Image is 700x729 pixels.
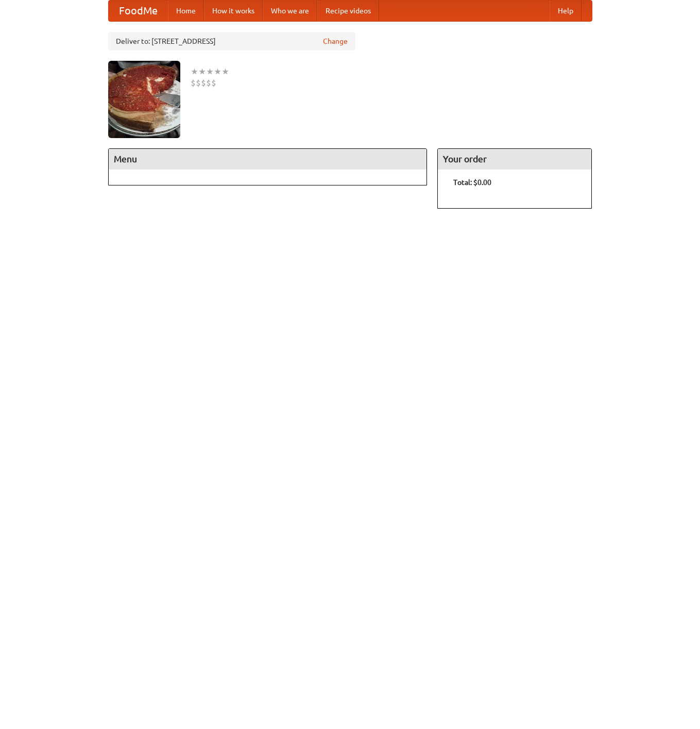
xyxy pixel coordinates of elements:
a: FoodMe [109,1,168,21]
li: $ [211,77,216,89]
li: $ [206,77,211,89]
img: angular.jpg [108,61,180,138]
a: How it works [204,1,263,21]
a: Who we are [263,1,317,21]
li: ★ [191,66,198,77]
b: Total: $0.00 [453,178,491,187]
li: ★ [206,66,214,77]
li: ★ [214,66,221,77]
a: Help [550,1,582,21]
li: ★ [221,66,229,77]
a: Home [168,1,204,21]
a: Change [323,36,348,46]
li: ★ [198,66,206,77]
li: $ [191,77,196,89]
div: Deliver to: [STREET_ADDRESS] [108,32,355,50]
h4: Menu [109,149,427,169]
li: $ [201,77,206,89]
a: Recipe videos [317,1,379,21]
h4: Your order [438,149,591,169]
li: $ [196,77,201,89]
